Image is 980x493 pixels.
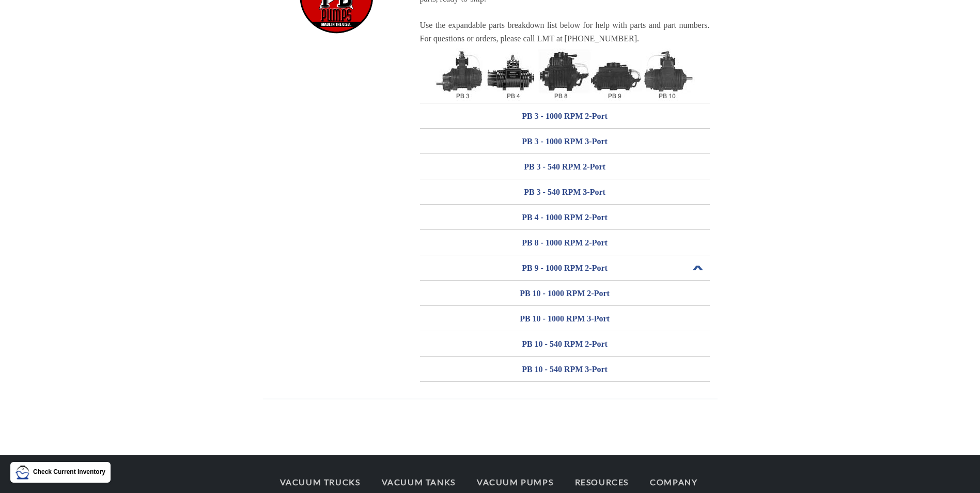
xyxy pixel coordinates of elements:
[420,306,710,331] a: PB 10 - 1000 RPM 3-Port
[420,361,710,378] h3: PB 10 - 540 RPM 3-Port
[435,48,695,101] img: Stacks Image 10689
[420,230,710,255] a: PB 8 - 1000 RPM 2-Port
[420,332,710,356] a: PB 10 - 540 RPM 2-Port
[420,180,710,204] a: PB 3 - 540 RPM 3-Port
[420,281,710,305] a: PB 10 - 1000 RPM 2-Port
[271,471,370,493] a: Vacuum Trucks
[420,184,710,201] h3: PB 3 - 540 RPM 3-Port
[420,104,710,128] a: PB 3 - 1000 RPM 2-Port
[641,471,707,493] a: Company
[33,467,105,477] p: Check Current Inventory
[420,357,710,381] a: PB 10 - 540 RPM 3-Port
[420,235,710,251] h3: PB 8 - 1000 RPM 2-Port
[420,155,710,179] a: PB 3 - 540 RPM 2-Port
[420,129,710,153] a: PB 3 - 1000 RPM 3-Port
[420,209,710,226] h3: PB 4 - 1000 RPM 2-Port
[420,205,710,229] a: PB 4 - 1000 RPM 2-Port
[420,108,710,125] h3: PB 3 - 1000 RPM 2-Port
[420,285,710,302] h3: PB 10 - 1000 RPM 2-Port
[420,336,710,352] h3: PB 10 - 540 RPM 2-Port
[372,471,465,493] a: Vacuum Tanks
[420,311,710,327] h3: PB 10 - 1000 RPM 3-Port
[15,465,30,480] img: LMT Icon
[691,265,705,272] span: Open or Close
[420,260,710,276] h3: PB 9 - 1000 RPM 2-Port
[565,471,638,493] a: Resources
[420,133,710,150] h3: PB 3 - 1000 RPM 3-Port
[420,159,710,175] h3: PB 3 - 540 RPM 2-Port
[420,256,710,280] a: PB 9 - 1000 RPM 2-PortOpen or Close
[468,471,563,493] a: Vacuum Pumps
